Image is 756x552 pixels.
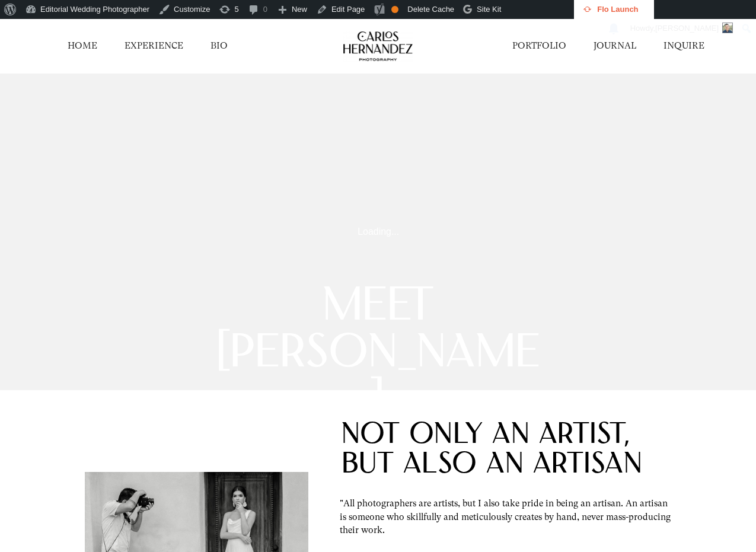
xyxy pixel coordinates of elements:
span: Site Kit [477,5,501,14]
span: [PERSON_NAME] [655,24,719,33]
a: Howdy, [626,19,738,38]
a: JOURNAL [594,40,636,52]
a: HOME [68,40,97,52]
a: INQUIRE [664,40,704,52]
p: Not only an artist, but also an artisan [342,422,652,481]
a: EXPERIENCE [125,40,183,52]
span: Meet [PERSON_NAME] [215,285,540,426]
a: BIO [210,40,228,52]
a: PORTFOLIO [512,40,566,52]
img: Views over 48 hours. Click for more Jetpack Stats. [512,3,578,17]
div: OK [391,6,398,13]
p: "All photographers are artists, but I also take pride in being an artisan. An artisan is someone ... [340,497,671,537]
